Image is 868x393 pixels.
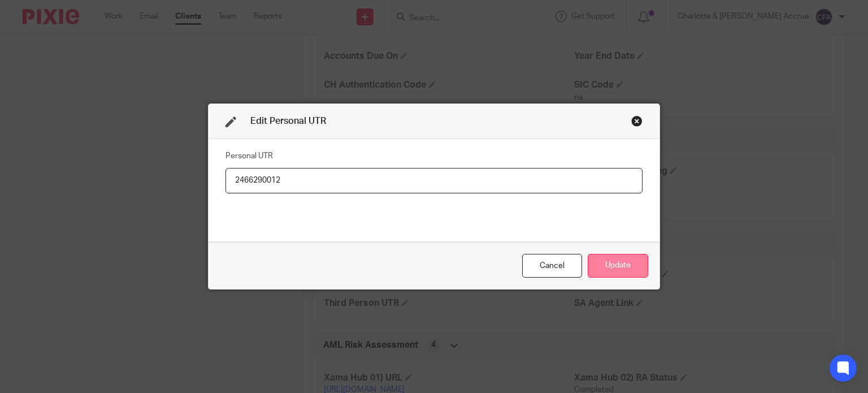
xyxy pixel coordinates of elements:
input: Personal UTR [225,168,643,193]
span: Edit Personal UTR [250,116,326,126]
div: Close this dialog window [631,115,643,127]
div: Close this dialog window [522,254,582,278]
label: Personal UTR [225,150,273,162]
button: Update [588,254,648,278]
